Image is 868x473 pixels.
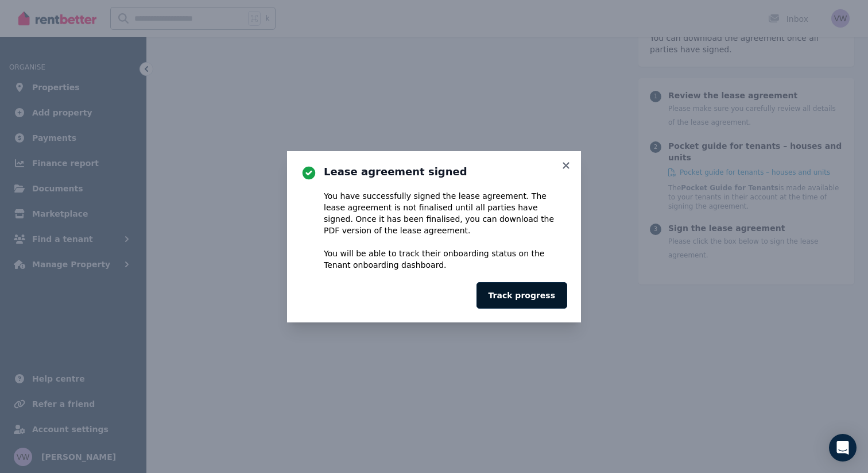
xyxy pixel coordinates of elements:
[324,165,567,179] h3: Lease agreement signed
[324,203,538,224] span: not finalised until all parties have signed
[324,248,567,271] p: You will be able to track their onboarding status on the Tenant onboarding dashboard.
[476,282,567,309] button: Track progress
[829,434,857,462] div: Open Intercom Messenger
[324,190,567,271] div: You have successfully signed the lease agreement. The lease agreement is . Once it has been final...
